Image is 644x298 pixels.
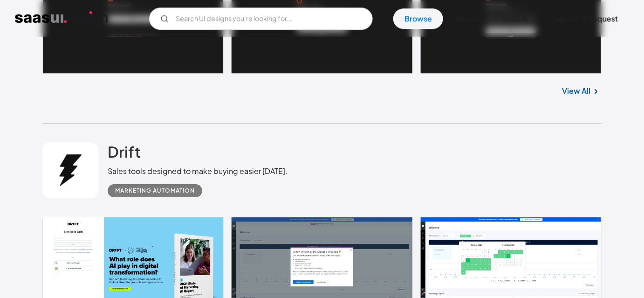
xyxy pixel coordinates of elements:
a: About [445,8,489,29]
div: Marketing Automation [115,185,195,196]
a: Drift [108,142,141,166]
a: home [15,11,108,26]
form: Email Form [149,7,373,30]
div: Sales tools designed to make buying easier [DATE]. [108,166,288,177]
a: Browse [393,8,443,29]
a: View All [562,85,590,97]
a: SaaS Ai [491,8,540,29]
input: Search UI designs you're looking for... [149,7,373,30]
h2: Drift [108,142,141,161]
a: Submit UI Request [541,8,629,29]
